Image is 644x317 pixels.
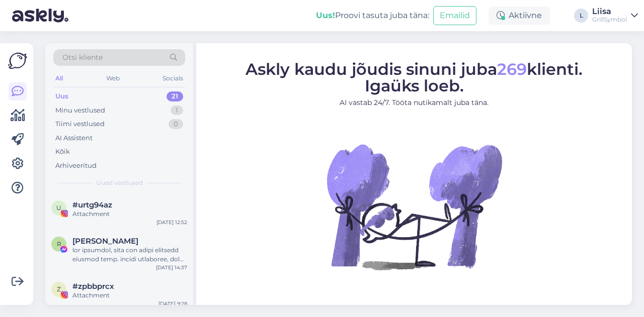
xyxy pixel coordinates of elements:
b: Uus! [316,11,335,20]
span: Robert Szulc [72,237,138,246]
div: 21 [167,91,183,101]
span: #zpbbprcx [72,282,114,291]
div: lor ipsumdol, sita con adipi elitsedd eiusmod temp. incidi utlaboree, dol magnaa enima minim veni... [72,246,187,264]
div: Attachment [72,291,187,300]
div: Socials [160,72,185,85]
p: AI vastab 24/7. Tööta nutikamalt juba täna. [246,97,583,108]
div: [DATE] 12:52 [156,219,187,226]
a: LiisaGrillSymbol [592,8,638,24]
span: 269 [497,59,527,79]
div: 1 [171,105,183,116]
div: Liisa [592,8,627,16]
span: z [57,285,61,293]
span: u [56,204,61,212]
div: Uus [55,91,68,101]
div: Attachment [72,209,187,219]
div: [DATE] 14:37 [156,264,187,271]
div: 0 [169,119,183,129]
div: Arhiveeritud [55,161,97,171]
button: Emailid [433,6,476,25]
div: Minu vestlused [55,105,105,116]
span: Askly kaudu jõudis sinuni juba klienti. Igaüks loeb. [246,59,583,95]
div: GrillSymbol [592,16,627,24]
img: No Chat active [324,116,505,297]
div: L [574,9,588,23]
div: [DATE] 9:28 [158,300,187,307]
img: Askly Logo [8,51,27,70]
span: Otsi kliente [62,52,103,63]
span: Uued vestlused [96,178,143,187]
div: Proovi tasuta juba täna: [316,10,429,22]
div: Web [104,72,122,85]
div: AI Assistent [55,133,93,143]
div: All [53,72,65,85]
span: R [57,240,61,248]
div: Kõik [55,147,70,157]
div: Aktiivne [489,7,550,25]
span: #urtg94az [72,200,112,209]
div: Tiimi vestlused [55,119,105,129]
